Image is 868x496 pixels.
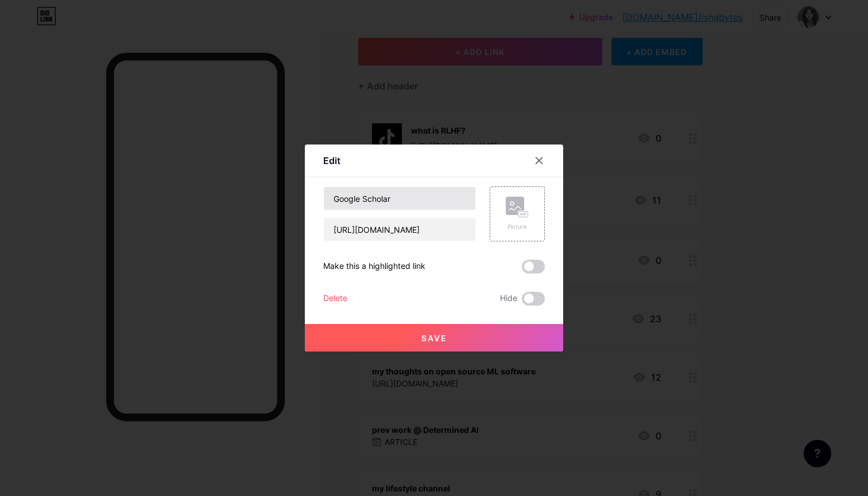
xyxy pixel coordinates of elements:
button: Save [305,324,563,352]
input: Title [324,187,475,210]
span: Hide [500,292,517,306]
div: Make this a highlighted link [323,260,425,274]
div: Edit [323,154,340,167]
div: Delete [323,292,347,306]
div: Picture [506,222,529,231]
input: URL [324,218,475,241]
span: Save [421,333,447,343]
